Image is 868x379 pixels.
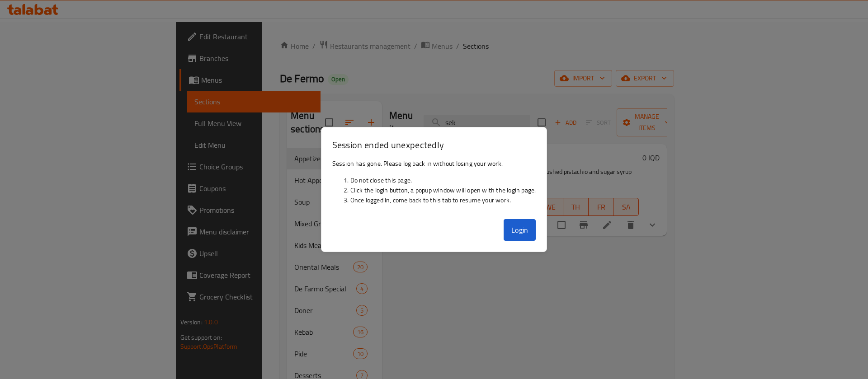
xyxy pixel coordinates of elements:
[350,195,536,205] li: Once logged in, come back to this tab to resume your work.
[332,138,536,151] h3: Session ended unexpectedly
[350,175,536,185] li: Do not close this page.
[504,219,536,241] button: Login
[321,155,547,215] div: Session has gone. Please log back in without losing your work.
[350,185,536,195] li: Click the login button, a popup window will open with the login page.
